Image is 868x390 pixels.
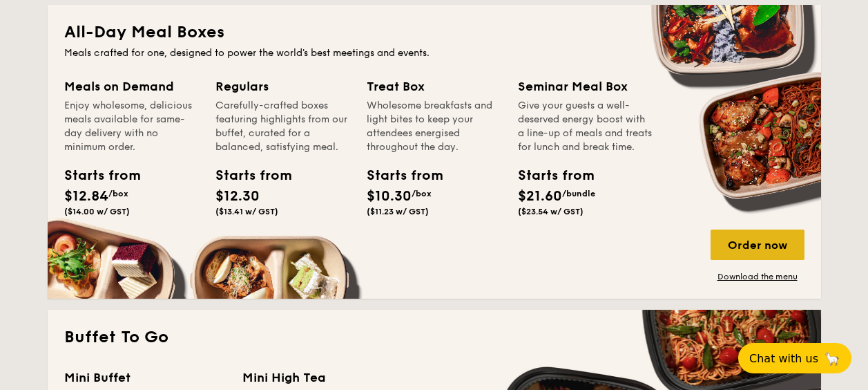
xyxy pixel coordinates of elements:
button: Chat with us🦙 [738,343,851,373]
div: Regulars [215,77,350,96]
div: Treat Box [367,77,501,96]
div: Meals crafted for one, designed to power the world's best meetings and events. [64,46,804,60]
span: ($14.00 w/ GST) [64,207,130,216]
span: Chat with us [749,352,818,365]
span: /bundle [562,189,595,198]
div: Starts from [518,165,580,186]
span: $10.30 [367,188,412,205]
div: Seminar Meal Box [518,77,653,96]
h2: Buffet To Go [64,326,804,349]
div: Starts from [367,165,429,186]
span: $21.60 [518,188,562,205]
span: /box [412,189,432,198]
div: Mini High Tea [242,368,404,387]
div: Enjoy wholesome, delicious meals available for same-day delivery with no minimum order. [64,99,199,154]
div: Mini Buffet [64,368,226,387]
div: Carefully-crafted boxes featuring highlights from our buffet, curated for a balanced, satisfying ... [215,99,350,154]
span: ($13.41 w/ GST) [215,207,278,216]
span: /box [108,189,128,198]
div: Give your guests a well-deserved energy boost with a line-up of meals and treats for lunch and br... [518,99,653,154]
span: $12.84 [64,188,108,205]
div: Starts from [64,165,126,186]
div: Wholesome breakfasts and light bites to keep your attendees energised throughout the day. [367,99,501,154]
a: Download the menu [711,271,804,282]
div: Meals on Demand [64,77,199,96]
span: $12.30 [215,188,260,205]
span: ($11.23 w/ GST) [367,207,429,216]
h2: All-Day Meal Boxes [64,21,804,44]
div: Starts from [215,165,278,186]
span: ($23.54 w/ GST) [518,207,584,216]
span: 🦙 [824,351,840,366]
div: Order now [711,230,804,260]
